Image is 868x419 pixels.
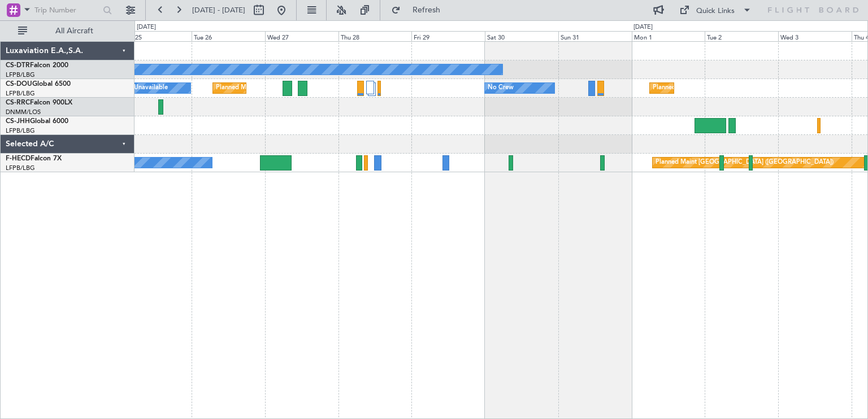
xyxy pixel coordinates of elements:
[633,23,653,32] div: [DATE]
[6,99,30,106] span: CS-RRC
[6,89,35,98] a: LFPB/LBG
[485,31,558,41] div: Sat 30
[386,1,454,19] button: Refresh
[6,99,72,106] a: CS-RRCFalcon 900LX
[632,31,705,41] div: Mon 1
[118,31,192,41] div: Mon 25
[696,6,735,17] div: Quick Links
[403,6,450,14] span: Refresh
[192,5,245,15] span: [DATE] - [DATE]
[6,155,62,162] a: F-HECDFalcon 7X
[558,31,632,41] div: Sun 31
[29,27,119,35] span: All Aircraft
[6,164,35,172] a: LFPB/LBG
[265,31,338,41] div: Wed 27
[6,62,30,69] span: CS-DTR
[6,155,31,162] span: F-HECD
[216,80,394,97] div: Planned Maint [GEOGRAPHIC_DATA] ([GEOGRAPHIC_DATA])
[674,1,757,19] button: Quick Links
[6,108,41,116] a: DNMM/LOS
[338,31,412,41] div: Thu 28
[6,71,35,79] a: LFPB/LBG
[656,154,834,171] div: Planned Maint [GEOGRAPHIC_DATA] ([GEOGRAPHIC_DATA])
[6,118,30,125] span: CS-JHH
[705,31,778,41] div: Tue 2
[411,31,485,41] div: Fri 29
[6,126,35,135] a: LFPB/LBG
[653,80,831,97] div: Planned Maint [GEOGRAPHIC_DATA] ([GEOGRAPHIC_DATA])
[6,81,71,88] a: CS-DOUGlobal 6500
[192,31,265,41] div: Tue 26
[6,81,32,88] span: CS-DOU
[6,62,68,69] a: CS-DTRFalcon 2000
[34,2,99,19] input: Trip Number
[137,23,156,32] div: [DATE]
[488,80,514,97] div: No Crew
[12,22,123,40] button: All Aircraft
[6,118,68,125] a: CS-JHHGlobal 6000
[121,80,168,97] div: A/C Unavailable
[778,31,852,41] div: Wed 3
